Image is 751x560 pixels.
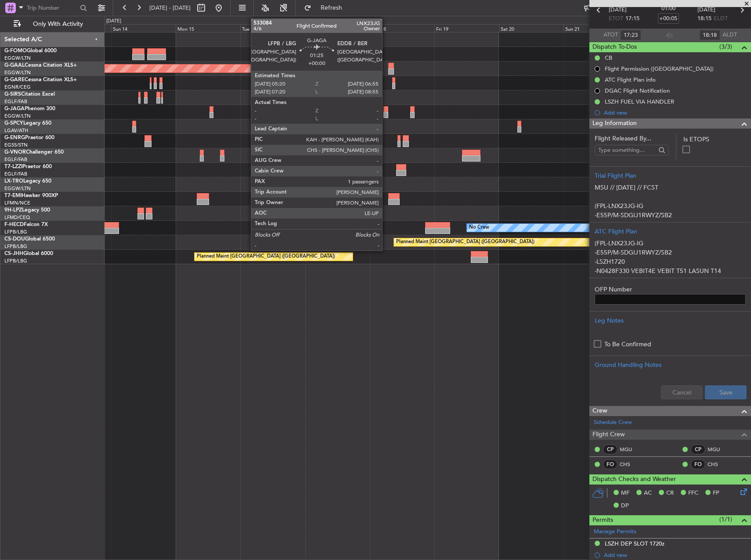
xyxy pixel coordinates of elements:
[4,222,24,227] span: F-HECD
[396,236,534,249] div: Planned Maint [GEOGRAPHIC_DATA] ([GEOGRAPHIC_DATA])
[240,24,305,32] div: Tue 16
[697,6,715,14] span: [DATE]
[714,14,728,23] span: ELDT
[605,76,656,83] div: ATC Flight Plan info
[4,208,50,213] a: 9H-LPZLegacy 500
[605,54,612,61] div: CB
[688,489,698,498] span: FFC
[10,17,95,31] button: Only With Activity
[563,24,628,32] div: Sun 21
[691,459,705,469] div: FO
[605,87,670,94] div: DGAC Flight Notification
[604,109,747,116] div: Add new
[592,42,637,52] span: Dispatch To-Dos
[499,24,563,32] div: Sat 20
[4,121,51,126] a: G-SPCYLegacy 650
[4,121,23,126] span: G-SPCY
[595,171,746,180] div: Trial Flight Plan
[4,142,28,148] a: EGSS/STN
[595,360,746,370] div: Ground Handling Notes
[604,340,651,349] label: To Be Confirmed
[300,1,353,15] button: Refresh
[4,77,25,83] span: G-GARE
[4,77,77,83] a: G-GARECessna Citation XLS+
[4,92,21,97] span: G-SIRS
[469,221,489,234] div: No Crew
[4,63,25,68] span: G-GAAL
[621,502,629,510] span: DP
[604,551,747,559] div: Add new
[666,489,674,498] span: CR
[594,418,632,427] a: Schedule Crew
[594,528,636,536] a: Manage Permits
[592,474,676,485] span: Dispatch Checks and Weather
[4,48,57,54] a: G-FOMOGlobal 6000
[595,285,746,294] label: OFP Number
[699,30,720,40] input: --:--
[620,445,639,453] a: MGU
[4,150,64,155] a: G-VNORChallenger 650
[4,48,27,54] span: G-FOMO
[595,266,746,285] p: -N0428F330 VEBIT4E VEBIT T51 LASUN T14 MOROK DCT PENDU DCT JAVVU
[4,193,58,198] a: T7-EMIHawker 900XP
[605,65,714,72] div: Flight Permission ([GEOGRAPHIC_DATA])
[313,5,350,11] span: Refresh
[4,135,54,140] a: G-ENRGPraetor 600
[4,243,27,250] a: LFPB/LBG
[4,179,51,184] a: LX-TROLegacy 650
[595,257,746,266] p: -LSZH1720
[595,248,746,257] p: -E55P/M-SDGIJ1RWYZ/SB2
[4,171,27,177] a: EGLF/FAB
[4,63,77,68] a: G-GAALCessna Citation XLS+
[644,489,652,498] span: AC
[176,24,240,32] div: Mon 15
[4,106,25,111] span: G-JAGA
[4,164,52,169] a: T7-LZZIPraetor 600
[4,222,48,227] a: F-HECDFalcon 7X
[4,84,31,90] a: EGNR/CEG
[4,229,27,235] a: LFPB/LBG
[661,4,675,13] span: 01:00
[305,24,370,32] div: Wed 17
[4,127,28,134] a: LGAV/ATH
[4,69,31,76] a: EGGW/LTN
[620,30,641,40] input: --:--
[27,1,77,14] input: Trip Number
[595,201,746,211] p: (FPL-LNX23JG-IG
[592,406,607,416] span: Crew
[4,92,55,97] a: G-SIRSCitation Excel
[691,445,705,454] div: CP
[595,316,746,325] div: Leg Notes
[592,515,613,525] span: Permits
[713,489,719,498] span: FP
[609,14,623,23] span: ETOT
[708,460,727,468] a: CHS
[603,31,618,39] span: ATOT
[261,236,400,249] div: Planned Maint [GEOGRAPHIC_DATA] ([GEOGRAPHIC_DATA])
[605,98,674,105] div: LSZH FUEL VIA HANDLER
[23,21,93,27] span: Only With Activity
[4,156,27,163] a: EGLF/FAB
[719,42,732,51] span: (3/3)
[4,98,27,105] a: EGLF/FAB
[621,489,629,498] span: MF
[595,134,669,143] span: Flight Released By...
[595,227,746,236] div: ATC Flight Plan
[4,135,25,140] span: G-ENRG
[603,445,617,454] div: CP
[697,14,711,23] span: 18:15
[4,237,55,242] a: CS-DOUGlobal 6500
[4,113,31,119] a: EGGW/LTN
[592,430,625,440] span: Flight Crew
[605,540,664,547] div: LSZH DEP SLOT 1720z
[683,135,746,144] label: Is ETOPS
[4,55,31,61] a: EGGW/LTN
[603,459,617,469] div: FO
[149,4,191,12] span: [DATE] - [DATE]
[620,460,639,468] a: CHS
[4,164,22,169] span: T7-LZZI
[434,24,499,32] div: Fri 19
[4,150,26,155] span: G-VNOR
[4,208,22,213] span: 9H-LPZ
[370,24,434,32] div: Thu 18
